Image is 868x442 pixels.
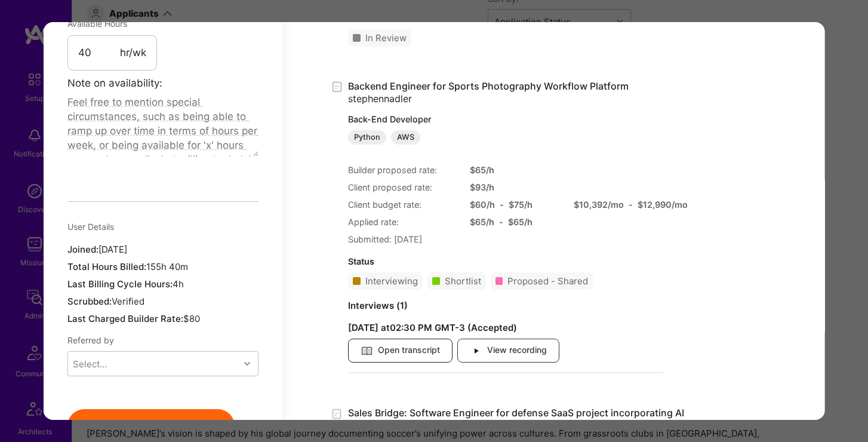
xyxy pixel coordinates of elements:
div: Created [330,80,348,94]
i: icon Application [330,81,344,94]
div: Shortlist [444,275,481,288]
div: Builder proposed rate: [348,164,455,177]
p: Back-End Developer [348,113,663,125]
span: Scrubbed: [67,296,112,307]
div: $ 65 /h [470,164,559,177]
span: [DATE] [99,244,127,255]
div: Client proposed rate: [348,182,455,194]
label: Note on availability: [67,74,162,94]
div: - [629,199,633,211]
span: Joined: [67,244,99,255]
strong: [DATE] at 02:30 PM GMT-3 ( Accepted ) [348,323,517,334]
div: $ 60 /h [470,199,495,211]
span: Last Billing Cycle Hours: [67,278,173,290]
div: $ 93 /h [470,182,559,194]
span: Verified [112,296,144,307]
button: View recording [457,339,559,363]
span: hr/wk [120,46,146,60]
div: modal [44,22,825,420]
div: $ 12,990 /mo [638,199,688,211]
div: Interviewing [365,275,418,288]
div: AWS [391,131,420,145]
span: Last Charged Builder Rate: [67,313,183,324]
div: Status [348,256,663,268]
a: Backend Engineer for Sports Photography Workflow PlatformstephennadlerBack-End DeveloperPythonAWS [348,80,663,145]
div: User Details [67,217,258,238]
div: $ 10,392 /mo [574,199,624,211]
span: Sales Bridge [348,420,404,432]
span: 4h [173,278,184,290]
div: - [499,216,503,229]
div: Applied rate: [348,216,455,229]
div: Referred by [67,330,258,351]
span: 155h 40m [146,261,188,272]
div: $ 65 /h [508,216,533,229]
span: View recording [470,345,547,358]
i: icon Chevron [244,361,250,367]
div: Select... [72,358,106,370]
i: icon Article [361,345,373,357]
div: Submitted: [DATE] [348,234,663,246]
i: icon Application [330,407,344,421]
div: In Review [365,32,407,44]
span: Open transcript [361,345,440,358]
div: $ 65 /h [470,216,494,229]
div: Python [348,131,386,145]
div: Created [330,407,348,421]
span: Total Hours Billed: [67,261,146,272]
strong: Interviews ( 1 ) [348,300,408,312]
div: Available Hours [67,14,157,35]
span: $80 [183,313,200,324]
div: Client budget rate: [348,199,455,211]
div: Proposed - Shared [507,275,588,288]
div: - [500,199,504,211]
button: Open transcript [348,339,453,363]
input: XX [78,36,120,70]
span: stephennadler [348,93,412,105]
i: icon Play [470,345,482,357]
div: $ 75 /h [509,199,533,211]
